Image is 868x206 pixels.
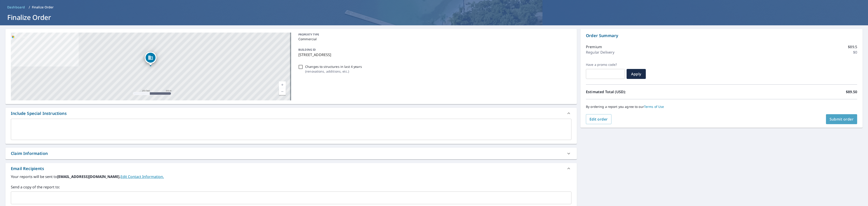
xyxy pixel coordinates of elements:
[586,63,625,67] label: Have a promo code?
[298,37,570,41] p: Commercial
[298,52,570,57] p: [STREET_ADDRESS]
[630,71,642,76] span: Apply
[305,69,362,74] p: ( renovations, additions, etc. )
[279,88,286,95] a: Current Level 17, Zoom Out
[11,174,571,179] label: Your reports will be sent to
[11,184,571,190] label: Send a copy of the report to:
[7,5,25,9] span: Dashboard
[32,5,54,9] p: Finalize Order
[586,105,857,109] p: By ordering a report you agree to our
[586,33,857,39] p: Order Summary
[627,69,646,79] button: Apply
[11,110,67,116] div: Include Special Instructions
[11,166,44,172] div: Email Recipients
[145,52,156,66] div: Dropped pin, building 1, Commercial property, 4500 37th St S Saint Petersburg, FL 33711
[5,4,27,11] a: Dashboard
[586,44,602,50] p: Premium
[644,104,664,109] a: Terms of Use
[298,48,316,52] p: BUILDING ID
[29,5,30,10] li: /
[5,4,863,11] nav: breadcrumb
[586,114,611,124] button: Edit order
[586,89,722,95] p: Estimated Total (USD):
[826,114,857,124] button: Submit order
[586,50,614,55] p: Regular Delivery
[5,163,577,174] div: Email Recipients
[5,13,863,22] h1: Finalize Order
[57,174,120,179] b: [EMAIL_ADDRESS][DOMAIN_NAME].
[853,50,857,55] p: $0
[5,148,577,159] div: Claim Information
[5,108,577,119] div: Include Special Instructions
[848,44,857,50] p: $89.5
[305,64,362,69] p: Changes to structures in last 4 years
[298,33,570,37] p: PROPERTY TYPE
[590,117,608,122] span: Edit order
[846,89,857,95] p: $89.50
[279,81,286,88] a: Current Level 17, Zoom In
[120,174,164,179] a: EditContactInfo
[11,150,48,156] div: Claim Information
[830,117,854,122] span: Submit order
